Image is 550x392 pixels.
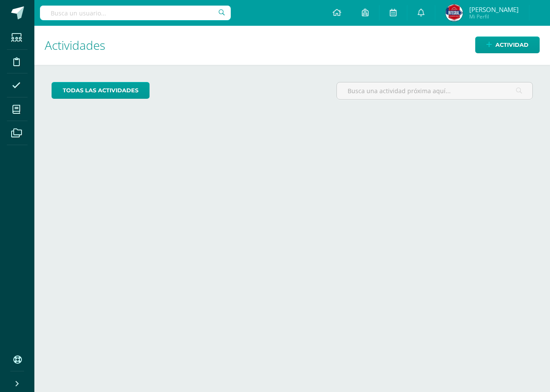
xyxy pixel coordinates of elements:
span: [PERSON_NAME] [469,5,519,14]
input: Busca una actividad próxima aquí... [337,82,532,99]
span: Actividad [495,37,529,53]
img: 9479b67508c872087c746233754dda3e.png [446,4,463,21]
h1: Actividades [45,26,540,65]
span: Mi Perfil [469,13,519,20]
a: todas las Actividades [52,82,150,99]
input: Busca un usuario... [40,6,231,20]
a: Actividad [475,36,540,53]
